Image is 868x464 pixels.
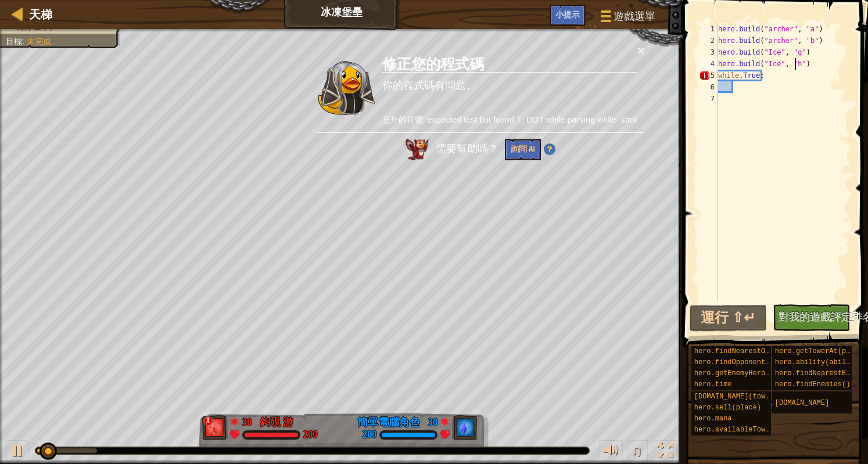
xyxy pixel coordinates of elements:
[690,305,767,332] button: 運行 ⇧↵
[544,143,555,155] img: Hint
[694,369,774,377] span: hero.getEnemyHero()
[29,6,52,22] span: 天梯
[202,415,228,440] img: thang_avatar_frame.png
[773,304,850,331] button: 對我的遊戲評定排名！
[629,440,648,464] button: ♫
[203,416,213,426] div: x
[694,415,732,423] span: hero.mana
[382,114,637,126] p: 意外的符號: expected test but found T_DOT while parsing while_stmt
[637,44,644,56] button: ×
[775,380,851,389] span: hero.findEnemies()
[23,6,52,22] a: 天梯
[22,37,27,46] span: :
[694,380,732,389] span: hero.time
[614,9,655,24] span: 遊戲選單
[694,393,824,401] span: [DOMAIN_NAME](towerType, place)
[357,415,420,430] div: 簡單電腦角色
[406,139,429,160] img: AI
[694,347,824,355] span: hero.findNearestOpponentEnemy()
[451,415,477,440] img: thang_avatar_frame.png
[654,440,677,464] button: 切換全螢幕
[436,143,501,154] span: 需要幫助嗎？
[317,60,375,116] img: duck_nalfar.png
[6,440,29,464] button: Ctrl + P: Play
[600,440,623,464] button: 調整音量
[426,415,437,425] div: 30
[775,399,830,407] span: [DOMAIN_NAME]
[303,430,317,440] div: 200
[505,139,541,160] button: 詢問 AI
[242,415,254,425] div: 30
[694,404,761,412] span: hero.sell(place)
[699,58,718,70] div: 4
[260,415,293,430] div: 鈞硯 游
[555,9,580,20] span: 小提示
[631,442,643,459] span: ♫
[363,430,376,440] div: 200
[6,37,22,46] span: 目標
[775,347,867,355] span: hero.getTowerAt(place)
[699,35,718,46] div: 2
[699,46,718,58] div: 3
[27,37,51,46] span: 未完成
[699,93,718,105] div: 7
[694,426,795,434] span: hero.availableTowerTypes
[699,23,718,35] div: 1
[699,70,718,81] div: 5
[382,78,637,93] p: 你的程式碼有問題。
[382,56,637,73] h3: 修正您的程式碼
[699,81,718,93] div: 6
[694,358,803,366] span: hero.findOpponentEnemies()
[591,5,662,32] button: 遊戲選單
